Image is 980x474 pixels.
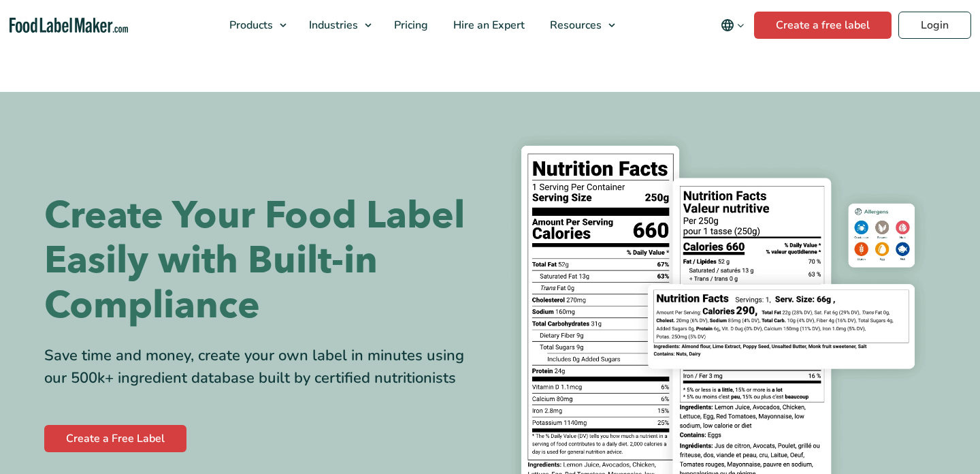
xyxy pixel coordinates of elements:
[449,18,526,33] span: Hire an Expert
[390,18,429,33] span: Pricing
[711,12,754,39] button: Change language
[10,18,129,33] a: Food Label Maker homepage
[44,425,186,452] a: Create a Free Label
[898,12,971,39] a: Login
[44,193,480,328] h1: Create Your Food Label Easily with Built-in Compliance
[44,345,480,390] div: Save time and money, create your own label in minutes using our 500k+ ingredient database built b...
[754,12,892,39] a: Create a free label
[305,18,359,33] span: Industries
[225,18,274,33] span: Products
[546,18,603,33] span: Resources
